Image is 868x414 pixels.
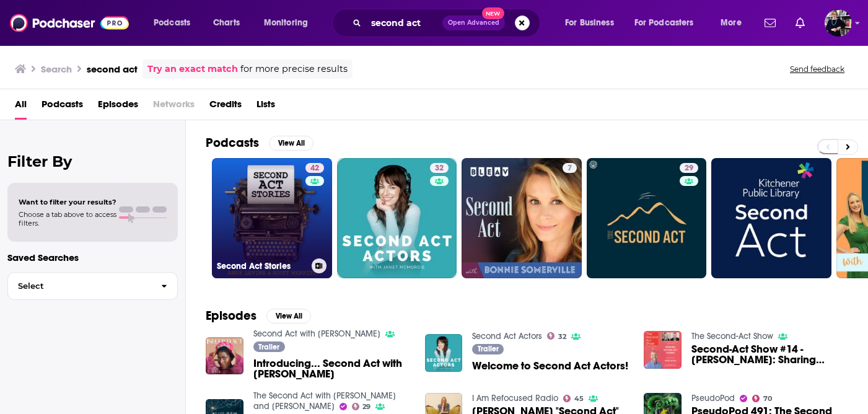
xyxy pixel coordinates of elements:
a: PodcastsView All [206,135,313,151]
a: Introducing... Second Act with Ateh Jewel [253,358,410,379]
span: For Podcasters [634,14,694,32]
a: Episodes [98,94,138,120]
button: open menu [712,13,757,33]
p: Saved Searches [7,252,178,263]
h3: Search [41,63,72,75]
span: 29 [685,162,693,175]
a: 7 [462,158,582,278]
span: 7 [568,162,572,175]
span: Select [8,282,151,290]
a: Show notifications dropdown [760,12,781,33]
h2: Episodes [206,308,256,324]
span: Want to filter your results? [19,198,116,206]
span: Open Advanced [448,20,499,26]
span: Networks [153,94,195,120]
span: Monitoring [264,14,308,32]
div: Search podcasts, credits, & more... [344,9,552,37]
button: open menu [255,13,324,33]
a: The Second Act with Michael and John [253,390,396,412]
button: open menu [145,13,206,33]
span: For Business [565,14,614,32]
a: 42 [305,163,324,173]
a: Podcasts [42,94,83,120]
a: Welcome to Second Act Actors! [472,361,628,371]
a: 29 [587,158,707,278]
a: Second Act Actors [472,331,542,341]
a: The Second-Act Show [691,331,773,341]
span: Podcasts [154,14,190,32]
span: 45 [574,396,584,402]
span: Choose a tab above to access filters. [19,210,116,227]
a: 29 [352,403,371,410]
h3: second act [87,63,138,75]
span: for more precise results [240,62,348,76]
h2: Filter By [7,152,178,170]
button: View All [269,136,313,151]
span: 32 [435,162,444,175]
span: Trailer [478,345,499,353]
img: Second-Act Show #14 - Andy Levine: Sharing Second-Act Stories [644,331,682,369]
button: Select [7,272,178,300]
img: Welcome to Second Act Actors! [425,334,463,372]
a: 32 [547,332,566,340]
span: Logged in as ndewey [825,9,852,37]
span: 42 [310,162,319,175]
button: Open AdvancedNew [442,15,505,30]
button: open menu [556,13,629,33]
span: 32 [558,334,566,340]
a: 7 [563,163,577,173]
a: Show notifications dropdown [791,12,810,33]
button: View All [266,309,311,324]
span: Introducing... Second Act with [PERSON_NAME] [253,358,410,379]
span: New [482,7,504,19]
span: Charts [213,14,240,32]
a: 70 [752,395,772,402]
span: Second-Act Show #14 - [PERSON_NAME]: Sharing Second-Act Stories [691,344,848,365]
a: Second Act with Ateh Jewel [253,328,380,339]
a: 29 [680,163,698,173]
h3: Second Act Stories [217,261,307,271]
a: 32 [337,158,457,278]
a: Charts [205,13,247,33]
span: Trailer [258,343,279,351]
span: 70 [763,396,772,402]
a: 45 [563,395,584,402]
h2: Podcasts [206,135,259,151]
a: Lists [256,94,275,120]
button: Show profile menu [825,9,852,37]
a: PseudoPod [691,393,735,403]
span: More [721,14,742,32]
img: User Profile [825,9,852,37]
input: Search podcasts, credits, & more... [366,13,442,33]
button: open menu [626,13,712,33]
a: 42Second Act Stories [212,158,332,278]
span: 29 [362,404,370,410]
a: 32 [430,163,449,173]
img: Introducing... Second Act with Ateh Jewel [206,337,243,375]
button: Send feedback [786,64,848,74]
a: Second-Act Show #14 - Andy Levine: Sharing Second-Act Stories [691,344,848,365]
a: Credits [209,94,242,120]
a: EpisodesView All [206,308,311,324]
a: I Am Refocused Radio [472,393,558,403]
a: Try an exact match [147,62,238,76]
img: Podchaser - Follow, Share and Rate Podcasts [10,11,129,35]
a: All [15,94,27,120]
